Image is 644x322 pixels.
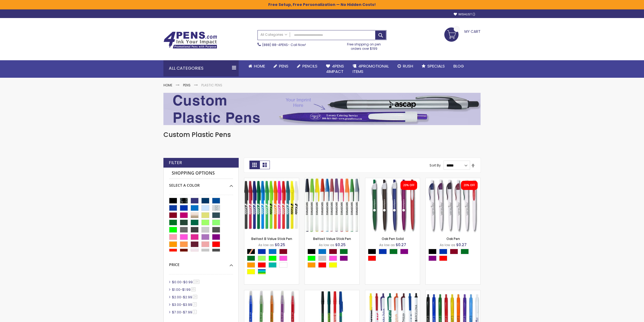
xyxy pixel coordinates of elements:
span: 194 [193,280,199,284]
span: $0.27 [396,242,406,247]
div: 20% OFF [403,183,414,187]
span: All Categories [260,33,287,37]
a: $3.00-$3.993 [171,302,199,307]
div: Free shipping on pen orders over $199 [342,40,387,51]
a: Contender Pen [365,290,420,295]
div: 20% OFF [464,183,475,187]
strong: Filter [169,160,182,166]
div: Burgundy [279,249,287,254]
span: $0.25 [275,242,285,247]
div: Green Light [258,256,266,261]
a: Oak Pen [446,236,460,241]
span: Pens [279,63,288,69]
a: Belfast Value Stick Pen [305,178,359,182]
div: Teal [269,262,277,268]
a: Belfast Translucent Value Stick Pen [244,290,299,295]
a: Rush [393,60,417,72]
span: Home [254,63,265,69]
div: Yellow [247,269,255,274]
a: Pens [269,60,293,72]
div: Green [247,256,255,261]
div: Select A Color [247,249,299,276]
div: White [279,262,287,268]
div: Price [169,258,233,267]
a: $7.00-$7.991 [171,310,199,314]
span: Rush [403,63,413,69]
div: Select A Color [307,249,359,269]
span: As low as [319,243,334,247]
span: As low as [379,243,395,247]
a: Oak Pen [426,178,480,182]
a: $0.00-$0.99194 [171,280,201,284]
div: Grey Light [318,256,326,261]
img: Belfast B Value Stick Pen [244,178,299,233]
div: Burgundy [329,249,337,254]
a: Custom Cambria Plastic Retractable Ballpoint Pen - Monochromatic Body Color [426,290,480,295]
div: Black [428,249,437,254]
h1: Custom Plastic Pens [163,130,481,139]
a: Pens [183,83,191,87]
a: Belfast Value Stick Pen [313,236,351,241]
div: Blue [258,249,266,254]
strong: Shopping Options [169,168,233,179]
a: (888) 88-4PENS [262,43,288,47]
span: $2.99 [183,295,192,299]
div: Blue [439,249,447,254]
div: Select A Color [428,249,480,262]
div: Lime Green [307,256,316,261]
div: Green [389,249,398,254]
a: Top [629,309,640,318]
div: Pink [279,256,287,261]
strong: Grid [249,161,260,169]
span: As low as [440,243,455,247]
label: Sort By [430,163,441,168]
a: Wishlist [454,12,475,16]
div: Black [368,249,376,254]
span: $0.00 [172,280,181,284]
span: $1.99 [182,287,191,292]
div: Pink [329,256,337,261]
a: Home [244,60,269,72]
div: Red [368,256,376,261]
img: 4Pens Custom Pens and Promotional Products [163,31,217,49]
div: Orange [307,262,316,268]
a: Oak Pen Solid [365,178,420,182]
div: Green [340,249,348,254]
span: 4PROMOTIONAL ITEMS [353,63,389,74]
span: $2.00 [172,295,181,299]
span: $3.99 [183,302,192,307]
img: Plastic Pens [163,93,481,125]
a: All Categories [258,30,290,39]
span: Specials [427,63,445,69]
div: Black [307,249,316,254]
span: 3 [193,302,197,306]
span: 24 [193,295,197,299]
div: Yellow [329,262,337,268]
span: $3.00 [172,302,181,307]
div: All Categories [163,60,239,76]
img: Belfast Value Stick Pen [305,178,359,233]
a: Blog [449,60,468,72]
a: 4Pens4impact [322,60,348,78]
div: Orange [247,262,255,268]
a: Belfast B Value Stick Pen [251,236,292,241]
div: Select A Color [368,249,420,262]
div: Purple [340,256,348,261]
img: Oak Pen Solid [365,178,420,233]
span: 65 [191,287,196,291]
span: $7.99 [183,310,192,314]
div: Blue Light [318,249,326,254]
a: Specials [417,60,449,72]
span: Blog [453,63,464,69]
a: Oak Pen Solid [382,236,404,241]
span: - Call Now! [262,43,306,47]
div: Burgundy [450,249,458,254]
a: Corporate Promo Stick Pen [305,290,359,295]
div: Purple [428,256,437,261]
div: Green [461,249,469,254]
a: Pencils [293,60,322,72]
a: Belfast B Value Stick Pen [244,178,299,182]
span: 1 [193,310,197,314]
div: Red [258,262,266,268]
a: 4PROMOTIONALITEMS [348,60,393,78]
